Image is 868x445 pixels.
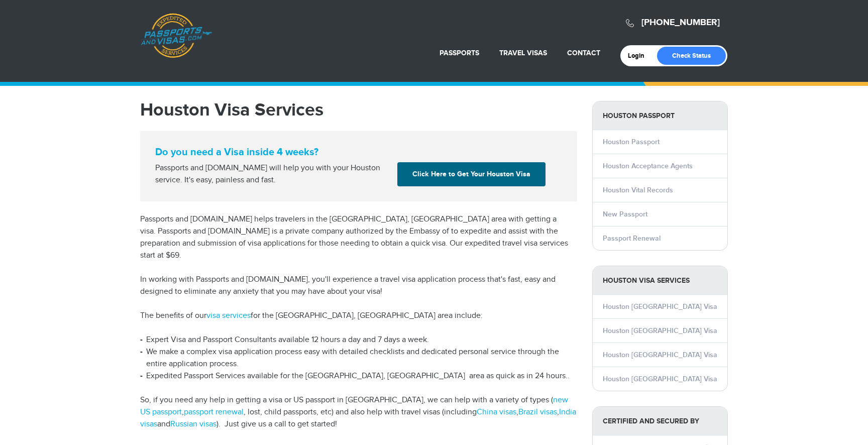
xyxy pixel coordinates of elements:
[140,394,577,430] p: So, if you need any help in getting a visa or US passport in [GEOGRAPHIC_DATA], we can help with ...
[170,419,216,429] a: Russian visas
[140,395,568,417] a: new US passport
[593,407,727,435] strong: Certified and Secured by
[603,326,717,335] a: Houston [GEOGRAPHIC_DATA] Visa
[141,13,212,58] a: Passports & [DOMAIN_NAME]
[641,17,720,28] a: [PHONE_NUMBER]
[140,334,577,346] li: Expert Visa and Passport Consultants available 12 hours a day and 7 days a week.
[140,346,577,370] li: We make a complex visa application process easy with detailed checklists and dedicated personal s...
[140,101,577,119] h1: Houston Visa Services
[184,407,244,417] a: passport renewal
[603,162,693,170] a: Houston Acceptance Agents
[657,47,726,65] a: Check Status
[140,213,577,262] p: Passports and [DOMAIN_NAME] helps travelers in the [GEOGRAPHIC_DATA], [GEOGRAPHIC_DATA] area with...
[140,370,577,382] li: Expedited Passport Services available for the [GEOGRAPHIC_DATA], [GEOGRAPHIC_DATA] area as quick ...
[440,49,479,57] a: Passports
[206,311,251,320] a: visa services
[499,49,547,57] a: Travel Visas
[603,186,673,194] a: Houston Vital Records
[603,138,660,146] a: Houston Passport
[603,302,717,311] a: Houston [GEOGRAPHIC_DATA] Visa
[140,274,577,298] p: In working with Passports and [DOMAIN_NAME], you'll experience a travel visa application process ...
[155,146,562,158] strong: Do you need a Visa inside 4 weeks?
[603,234,661,243] a: Passport Renewal
[140,407,576,429] a: India visas
[593,101,727,130] strong: Houston Passport
[140,310,577,322] p: The benefits of our for the [GEOGRAPHIC_DATA], [GEOGRAPHIC_DATA] area include:
[397,162,546,186] a: Click Here to Get Your Houston Visa
[151,162,393,186] div: Passports and [DOMAIN_NAME] will help you with your Houston service. It's easy, painless and fast.
[603,210,647,218] a: New Passport
[603,375,717,383] a: Houston [GEOGRAPHIC_DATA] Visa
[593,266,727,295] strong: Houston Visa Services
[567,49,600,57] a: Contact
[518,407,557,417] a: Brazil visas
[603,351,717,359] a: Houston [GEOGRAPHIC_DATA] Visa
[628,52,652,60] a: Login
[477,407,516,417] a: China visas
